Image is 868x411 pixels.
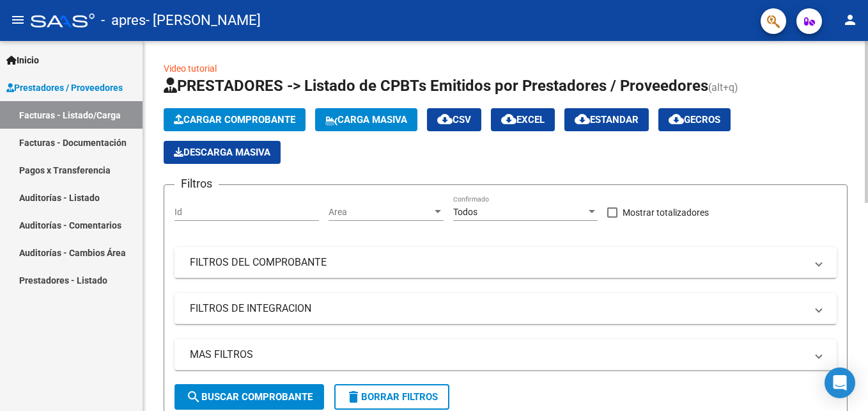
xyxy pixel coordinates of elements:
button: Estandar [564,108,649,131]
h3: Filtros [174,175,219,193]
span: Estandar [575,114,639,125]
button: CSV [427,108,481,131]
span: Gecros [669,114,720,125]
span: Mostrar totalizadores [623,205,709,220]
mat-icon: cloud_download [501,111,516,127]
button: Cargar Comprobante [164,108,306,131]
span: - [PERSON_NAME] [146,6,261,35]
mat-icon: person [842,12,858,28]
button: Buscar Comprobante [174,384,324,410]
span: CSV [437,114,471,125]
span: Carga Masiva [325,114,407,125]
span: Inicio [6,53,39,67]
span: PRESTADORES -> Listado de CPBTs Emitidos por Prestadores / Proveedores [164,77,708,95]
mat-expansion-panel-header: FILTROS DEL COMPROBANTE [174,247,837,278]
mat-icon: cloud_download [669,111,684,127]
mat-panel-title: MAS FILTROS [190,348,806,362]
button: Borrar Filtros [334,384,449,410]
span: (alt+q) [708,81,738,93]
mat-icon: search [186,389,201,405]
span: Prestadores / Proveedores [6,81,123,95]
span: Descarga Masiva [174,147,270,158]
button: EXCEL [491,108,555,131]
div: Open Intercom Messenger [825,367,855,398]
mat-icon: cloud_download [575,111,590,127]
mat-panel-title: FILTROS DE INTEGRACION [190,302,806,316]
a: Video tutorial [164,63,217,74]
span: Buscar Comprobante [186,391,313,403]
span: Todos [453,207,477,217]
app-download-masive: Descarga masiva de comprobantes (adjuntos) [164,141,281,164]
button: Gecros [658,108,731,131]
mat-panel-title: FILTROS DEL COMPROBANTE [190,255,806,270]
span: - apres [101,6,146,35]
mat-expansion-panel-header: MAS FILTROS [174,339,837,370]
mat-icon: cloud_download [437,111,453,127]
mat-expansion-panel-header: FILTROS DE INTEGRACION [174,293,837,324]
span: Borrar Filtros [346,391,438,403]
button: Descarga Masiva [164,141,281,164]
span: Cargar Comprobante [174,114,295,125]
button: Carga Masiva [315,108,417,131]
span: Area [329,207,432,218]
span: EXCEL [501,114,545,125]
mat-icon: menu [10,12,26,28]
mat-icon: delete [346,389,361,405]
